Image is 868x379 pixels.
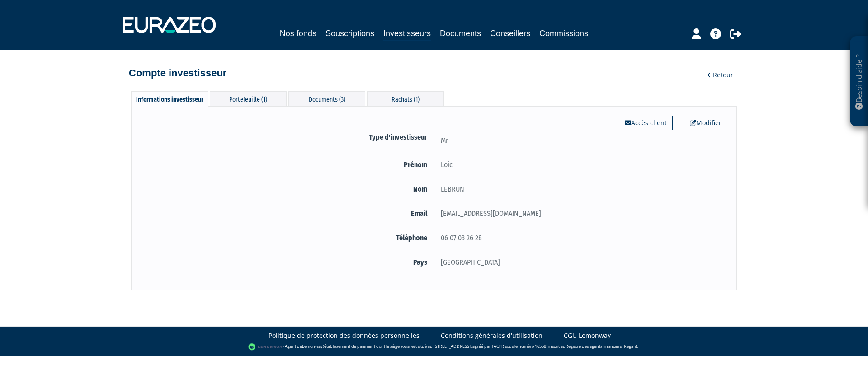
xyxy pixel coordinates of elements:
[141,208,434,219] label: Email
[9,342,859,351] div: - Agent de (établissement de paiement dont le siège social est situé au [STREET_ADDRESS], agréé p...
[141,232,434,243] label: Téléphone
[434,257,727,268] div: [GEOGRAPHIC_DATA]
[434,208,727,219] div: [EMAIL_ADDRESS][DOMAIN_NAME]
[248,342,283,351] img: logo-lemonway.png
[566,344,637,350] a: Registre des agents financiers (Regafi)
[440,27,481,40] a: Documents
[441,331,542,340] a: Conditions générales d'utilisation
[269,331,420,340] a: Politique de protection des données personnelles
[210,91,287,106] div: Portefeuille (1)
[141,159,434,170] label: Prénom
[854,41,864,122] p: Besoin d'aide ?
[619,116,673,130] a: Accès client
[434,159,727,170] div: Loic
[302,344,323,350] a: Lemonway
[141,131,434,143] label: Type d'investisseur
[490,27,530,40] a: Conseillers
[280,27,316,40] a: Nos fonds
[564,331,611,340] a: CGU Lemonway
[684,116,727,130] a: Modifier
[131,91,208,107] div: Informations investisseur
[288,91,365,106] div: Documents (3)
[383,27,431,41] a: Investisseurs
[434,232,727,243] div: 06 07 03 26 28
[702,68,739,82] a: Retour
[367,91,444,106] div: Rachats (1)
[539,27,588,40] a: Commissions
[434,135,727,146] div: Mr
[129,68,226,79] h4: Compte investisseur
[141,257,434,268] label: Pays
[325,27,374,40] a: Souscriptions
[123,17,216,33] img: 1732889491-logotype_eurazeo_blanc_rvb.png
[434,183,727,195] div: LEBRUN
[141,183,434,195] label: Nom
